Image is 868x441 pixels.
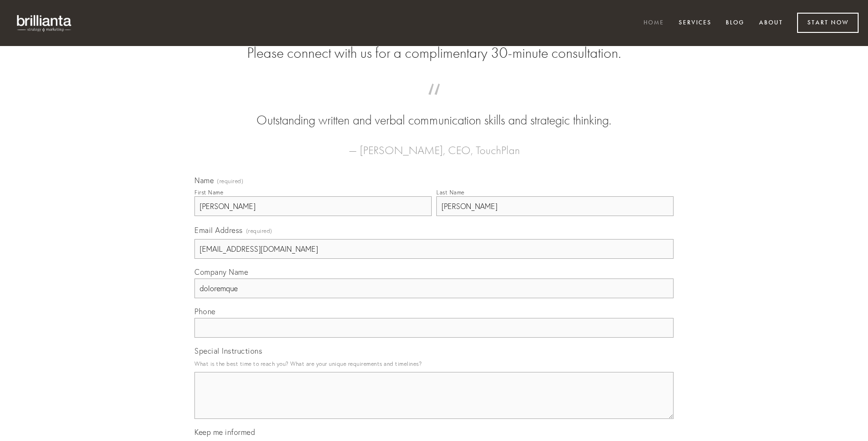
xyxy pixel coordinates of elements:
[209,130,659,160] figcaption: — [PERSON_NAME], CEO, TouchPlan
[194,225,243,235] span: Email Address
[9,9,80,37] img: brillianta - research, strategy, marketing
[217,178,243,184] span: (required)
[194,189,223,196] div: First Name
[720,15,751,31] a: Blog
[194,176,214,185] span: Name
[194,427,255,437] span: Keep me informed
[194,357,674,370] p: What is the best time to reach you? What are your unique requirements and timelines?
[436,189,465,196] div: Last Name
[209,93,659,130] blockquote: Outstanding written and verbal communication skills and strategic thinking.
[194,346,262,356] span: Special Instructions
[753,15,789,31] a: About
[194,44,674,62] h2: Please connect with us for a complimentary 30-minute consultation.
[637,15,670,31] a: Home
[673,15,718,31] a: Services
[194,307,216,316] span: Phone
[194,267,248,277] span: Company Name
[797,13,859,33] a: Start Now
[209,93,659,111] span: “
[246,224,272,237] span: (required)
